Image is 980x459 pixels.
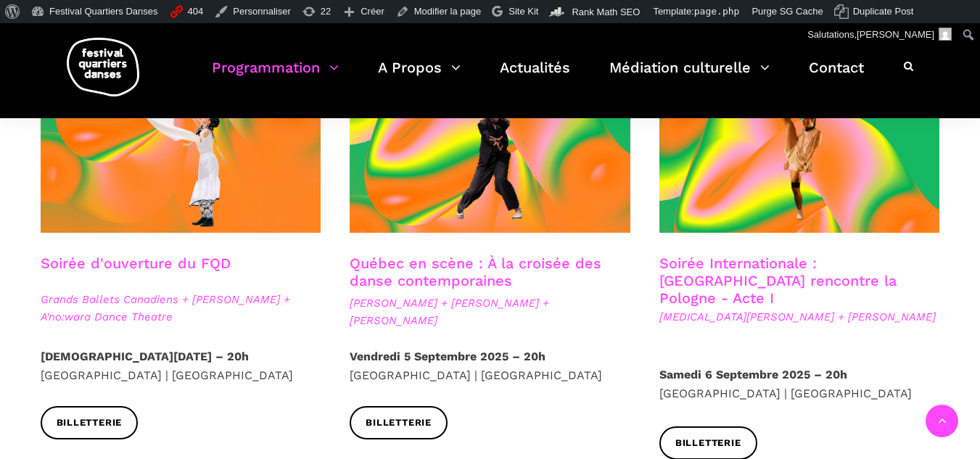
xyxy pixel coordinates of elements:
a: Actualités [500,55,570,98]
strong: Samedi 6 Septembre 2025 – 20h [659,368,847,381]
a: Soirée d'ouverture du FQD [41,255,231,272]
span: [PERSON_NAME] [857,29,934,40]
a: Salutations, [802,23,958,46]
span: Billetterie [675,436,741,451]
a: Billetterie [350,406,448,439]
a: A Propos [378,55,461,98]
span: Site Kit [508,6,538,17]
a: Contact [809,55,864,98]
a: Soirée Internationale : [GEOGRAPHIC_DATA] rencontre la Pologne - Acte I [659,255,897,307]
strong: Vendredi 5 Septembre 2025 – 20h [350,350,545,363]
span: Billetterie [57,415,123,431]
a: Médiation culturelle [609,55,770,98]
span: Grands Ballets Canadiens + [PERSON_NAME] + A'no:wara Dance Theatre [41,291,321,326]
a: Billetterie [659,426,757,459]
a: Billetterie [41,406,139,439]
span: Billetterie [366,415,432,431]
p: [GEOGRAPHIC_DATA] | [GEOGRAPHIC_DATA] [659,365,940,402]
span: [PERSON_NAME] + [PERSON_NAME] + [PERSON_NAME] [350,294,630,329]
span: page.php [694,6,740,17]
img: logo-fqd-med [67,38,139,96]
span: [MEDICAL_DATA][PERSON_NAME] + [PERSON_NAME] [659,308,940,326]
a: Québec en scène : À la croisée des danse contemporaines [350,255,601,289]
p: [GEOGRAPHIC_DATA] | [GEOGRAPHIC_DATA] [41,347,321,384]
span: Rank Math SEO [572,7,640,17]
a: Programmation [212,55,339,98]
p: [GEOGRAPHIC_DATA] | [GEOGRAPHIC_DATA] [350,347,630,384]
strong: [DEMOGRAPHIC_DATA][DATE] – 20h [41,350,249,363]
